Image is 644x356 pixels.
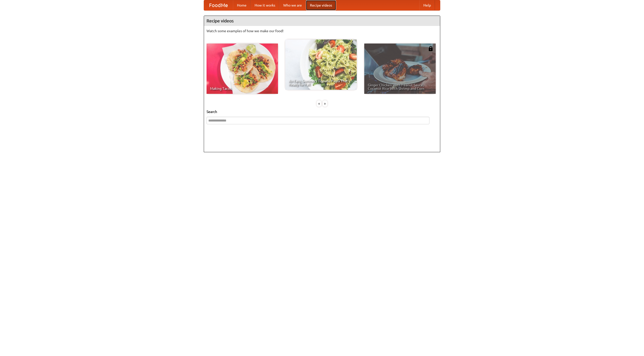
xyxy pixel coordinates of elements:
a: Home [233,0,251,10]
a: Help [419,0,435,10]
img: 483408.png [428,46,433,51]
a: Who we are [279,0,306,10]
div: « [317,100,321,107]
a: An Easy, Summery Tomato Pasta That's Ready for Fall [285,39,357,90]
a: Recipe videos [306,0,336,10]
a: How it works [251,0,279,10]
span: Making Tacos [210,87,274,90]
p: Watch some examples of how we make our food! [207,28,437,33]
h5: Search [207,109,437,114]
a: FoodMe [204,0,233,10]
span: An Easy, Summery Tomato Pasta That's Ready for Fall [289,79,353,86]
a: Making Tacos [207,44,278,94]
h4: Recipe videos [204,16,440,26]
div: » [323,100,327,107]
